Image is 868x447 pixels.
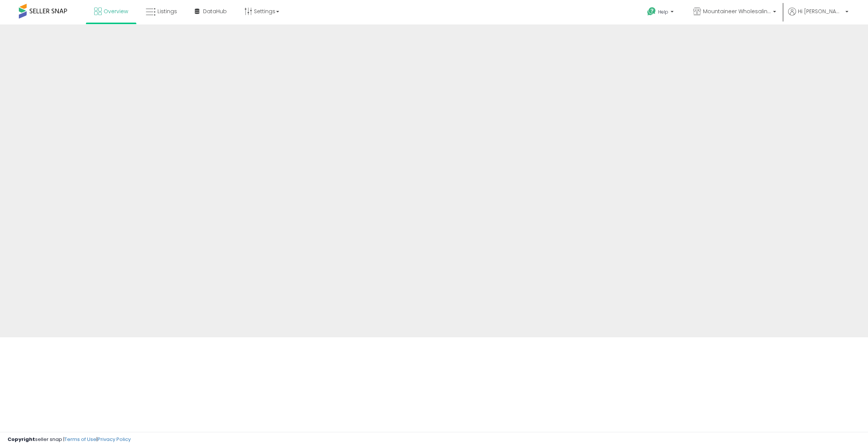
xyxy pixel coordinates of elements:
span: Listings [157,8,177,15]
span: Overview [104,8,128,15]
span: DataHub [203,8,227,15]
a: Help [641,1,681,24]
span: Hi [PERSON_NAME] [798,8,843,15]
span: Mountaineer Wholesaling [703,8,771,15]
a: Hi [PERSON_NAME] [788,8,848,24]
span: Help [658,9,668,15]
i: Get Help [647,7,656,16]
